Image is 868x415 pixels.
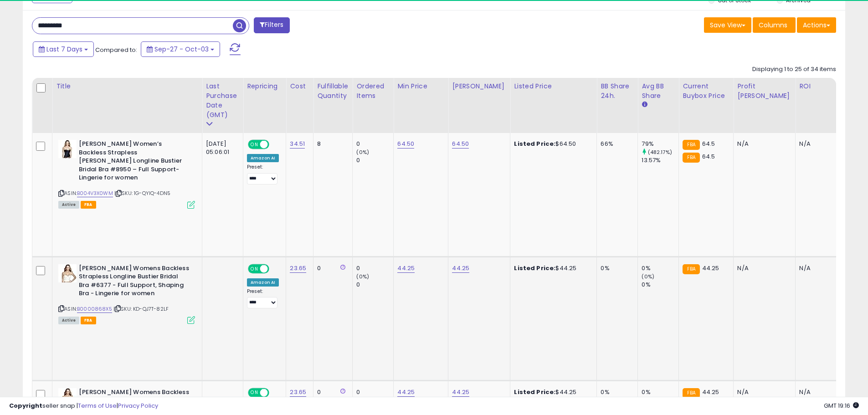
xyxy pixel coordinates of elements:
[397,139,414,149] a: 64.50
[759,20,787,30] span: Columns
[452,82,506,91] div: [PERSON_NAME]
[9,401,42,410] strong: Copyright
[702,264,719,272] span: 44.25
[452,139,469,149] a: 64.50
[247,154,279,162] div: Amazon AI
[249,265,260,272] span: ON
[317,264,345,272] div: 0
[247,288,279,309] div: Preset:
[290,139,305,149] a: 34.51
[79,264,190,300] b: [PERSON_NAME] Womens Backless Strapless Longline Bustier Bridal Bra #6377 - Full Support, Shaping...
[356,281,393,289] div: 0
[514,264,555,272] b: Listed Price:
[58,317,79,324] span: All listings currently available for purchase on Amazon
[752,65,836,74] div: Displaying 1 to 25 of 34 items
[683,82,729,101] div: Current Buybox Price
[290,388,306,397] a: 23.65
[397,82,444,91] div: Min Price
[58,264,195,323] div: ASIN:
[704,17,751,33] button: Save View
[737,82,791,101] div: Profit [PERSON_NAME]
[514,82,593,91] div: Listed Price
[452,388,469,397] a: 44.25
[290,82,309,91] div: Cost
[642,101,647,109] small: Avg BB Share.
[642,156,678,164] div: 13.57%
[77,305,112,313] a: B0000868X5
[268,265,282,272] span: OFF
[77,190,113,197] a: B004V3X0WM
[824,401,859,410] span: 2025-10-11 19:16 GMT
[683,140,699,150] small: FBA
[397,388,415,397] a: 44.25
[114,190,170,197] span: | SKU: 1G-QYIQ-4DN5
[702,152,715,161] span: 64.5
[9,402,158,410] div: seller snap | |
[642,281,678,289] div: 0%
[514,264,590,272] div: $44.25
[356,156,393,164] div: 0
[356,82,390,101] div: Ordered Items
[79,140,190,184] b: [PERSON_NAME] Women’s Backless Strapless [PERSON_NAME] Longline Bustier Bridal Bra #8950 – Full S...
[46,45,82,54] span: Last 7 Days
[702,139,715,148] span: 64.5
[683,264,699,274] small: FBA
[452,264,469,273] a: 44.25
[58,140,77,158] img: 41u5sGqUyLL._SL40_.jpg
[601,264,631,272] div: 0%
[247,82,282,91] div: Repricing
[206,140,236,156] div: [DATE] 05:06:01
[514,388,555,396] b: Listed Price:
[118,401,158,410] a: Privacy Policy
[514,140,590,148] div: $64.50
[290,264,306,273] a: 23.65
[113,305,169,313] span: | SKU: KD-QJ7T-82LF
[317,82,349,101] div: Fulfillable Quantity
[683,153,699,163] small: FBA
[356,273,369,280] small: (0%)
[648,149,672,156] small: (482.17%)
[642,82,675,101] div: Avg BB Share
[81,317,96,324] span: FBA
[737,140,788,148] div: N/A
[268,141,282,149] span: OFF
[154,45,209,54] span: Sep-27 - Oct-03
[141,41,220,57] button: Sep-27 - Oct-03
[356,264,393,272] div: 0
[799,140,829,148] div: N/A
[58,264,77,282] img: 418H1n+2UKL._SL40_.jpg
[642,273,654,280] small: (0%)
[81,201,96,209] span: FBA
[799,82,832,91] div: ROI
[601,140,631,148] div: 66%
[78,401,117,410] a: Terms of Use
[642,264,678,272] div: 0%
[514,139,555,148] b: Listed Price:
[799,264,829,272] div: N/A
[247,278,279,287] div: Amazon AI
[247,164,279,184] div: Preset:
[601,82,634,101] div: BB Share 24h.
[356,149,369,156] small: (0%)
[797,17,836,33] button: Actions
[58,140,195,207] div: ASIN:
[397,264,415,273] a: 44.25
[249,141,260,149] span: ON
[95,46,137,54] span: Compared to:
[356,140,393,148] div: 0
[33,41,94,57] button: Last 7 Days
[702,388,719,396] span: 44.25
[753,17,796,33] button: Columns
[642,140,678,148] div: 79%
[206,82,239,120] div: Last Purchase Date (GMT)
[317,140,345,148] div: 8
[254,17,289,33] button: Filters
[737,264,788,272] div: N/A
[58,201,79,209] span: All listings currently available for purchase on Amazon
[56,82,198,91] div: Title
